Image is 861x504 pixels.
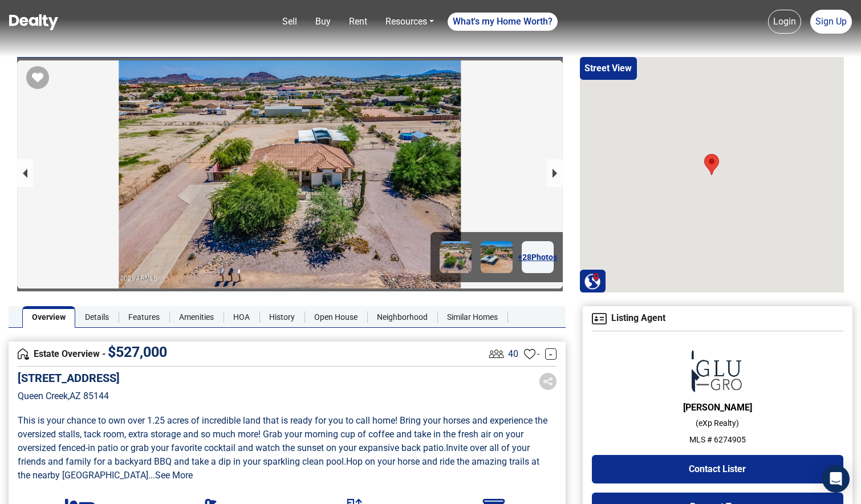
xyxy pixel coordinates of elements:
span: Invite over all of your friends and family for a backyard BBQ and take a dip in your sparkling cl... [18,442,532,467]
span: Hop on your horse and ride the amazing trails at the nearby [GEOGRAPHIC_DATA] [18,456,542,481]
h6: [PERSON_NAME] [592,402,843,413]
a: Rent [344,10,372,33]
button: Contact Lister [592,455,843,483]
a: Buy [311,10,335,33]
a: Overview [22,306,75,328]
a: ...See More [148,470,193,481]
button: Street View [580,57,637,80]
img: Image [440,241,472,273]
a: Sign Up [810,10,852,34]
img: Agent [692,347,743,393]
p: ( eXp Realty ) [592,417,843,429]
img: Image [481,241,513,273]
p: Queen Creek , AZ 85144 [18,389,120,403]
a: HOA [224,306,259,328]
img: Overview [18,348,29,360]
a: Resources [381,10,438,33]
a: Neighborhood [367,306,437,328]
span: $ 527,000 [108,344,167,360]
div: Open Intercom Messenger [822,465,850,493]
a: Amenities [169,306,224,328]
a: Features [119,306,169,328]
a: What's my Home Worth? [448,13,558,31]
button: previous slide / item [17,159,33,187]
img: Favourites [524,348,535,360]
h4: Listing Agent [592,313,843,324]
a: Similar Homes [437,306,507,328]
a: Sell [278,10,302,33]
a: - [545,348,557,360]
img: Dealty - Buy, Sell & Rent Homes [9,14,58,30]
img: Search Homes at Dealty [584,273,601,290]
button: next slide / item [547,159,563,187]
a: Details [75,306,119,328]
a: Open House [304,306,367,328]
img: Agent [592,313,607,324]
h5: [STREET_ADDRESS] [18,371,120,385]
span: 40 [508,347,518,361]
span: - [537,347,539,361]
a: +28Photos [522,241,554,273]
span: This is your chance to own over 1.25 acres of incredible land that is ready for you to call home!... [18,415,550,453]
a: Login [768,10,801,34]
p: MLS # 6274905 [592,434,843,446]
h4: Estate Overview - [18,348,486,360]
a: History [259,306,304,328]
img: Listing View [486,344,506,364]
